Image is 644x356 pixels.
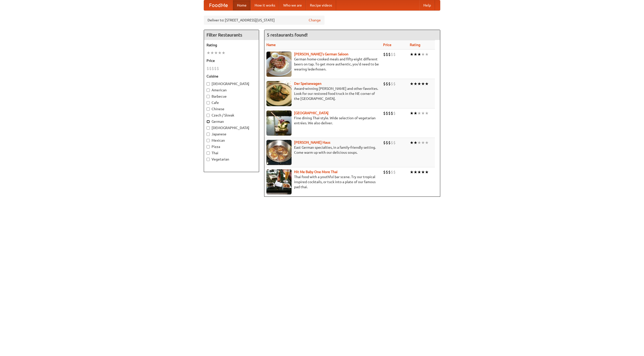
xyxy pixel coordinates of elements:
li: ★ [425,81,429,87]
a: [PERSON_NAME] Haus [294,140,330,144]
li: $ [393,140,396,145]
li: ★ [414,169,417,175]
li: ★ [421,52,425,57]
label: Barbecue [207,94,256,99]
li: $ [212,66,214,71]
li: $ [383,52,386,57]
p: Thai food with a youthful bar scene. Try our tropical inspired cocktails, or tuck into a plate of... [266,174,379,189]
li: ★ [421,110,425,116]
input: Barbecue [207,95,210,98]
a: Recipe videos [306,0,336,10]
input: [DEMOGRAPHIC_DATA] [207,82,210,86]
li: $ [383,140,386,145]
h5: Rating [207,43,256,48]
input: German [207,120,210,123]
input: Mexican [207,139,210,142]
label: Chinese [207,106,256,111]
a: How it works [251,0,279,10]
a: Rating [410,43,420,47]
li: ★ [417,52,421,57]
li: ★ [417,81,421,87]
li: ★ [421,140,425,145]
input: Vegetarian [207,158,210,161]
input: [DEMOGRAPHIC_DATA] [207,126,210,130]
li: ★ [222,50,225,56]
li: ★ [425,110,429,116]
li: $ [393,169,396,175]
a: FoodMe [204,0,233,10]
img: esthers.jpg [266,52,292,77]
img: babythai.jpg [266,169,292,194]
li: $ [393,81,396,87]
a: Home [233,0,251,10]
input: Cafe [207,101,210,104]
a: Hit Me Baby One More Thai [294,170,338,174]
li: $ [388,110,391,116]
ng-pluralize: 5 restaurants found! [267,32,308,37]
li: $ [383,110,386,116]
li: ★ [417,110,421,116]
input: American [207,89,210,92]
li: ★ [425,140,429,145]
li: ★ [410,81,414,87]
li: ★ [218,50,222,56]
li: $ [393,110,396,116]
label: Vegetarian [207,157,256,162]
li: ★ [410,110,414,116]
li: ★ [410,169,414,175]
a: Change [309,18,321,23]
img: speisewagen.jpg [266,81,292,106]
li: $ [383,81,386,87]
label: Pizza [207,144,256,149]
li: $ [383,169,386,175]
p: Fine dining Thai-style. Wide selection of vegetarian entrées. We also deliver. [266,115,379,126]
p: Award-winning [PERSON_NAME] and other favorites. Look for our restored food truck in the NE corne... [266,86,379,101]
li: ★ [410,140,414,145]
a: [PERSON_NAME]'s German Saloon [294,52,348,56]
li: ★ [425,52,429,57]
li: $ [388,52,391,57]
li: ★ [414,110,417,116]
li: ★ [421,81,425,87]
li: ★ [210,50,214,56]
label: Thai [207,150,256,155]
li: ★ [214,50,218,56]
label: Cafe [207,100,256,105]
li: $ [386,52,388,57]
input: Japanese [207,133,210,136]
label: American [207,88,256,93]
label: Japanese [207,132,256,137]
li: ★ [414,52,417,57]
li: ★ [414,140,417,145]
li: ★ [410,52,414,57]
img: satay.jpg [266,110,292,136]
h4: Filter Restaurants [204,30,259,40]
li: $ [209,66,212,71]
input: Thai [207,151,210,155]
li: $ [386,81,388,87]
li: $ [388,81,391,87]
li: $ [391,81,393,87]
p: German home-cooked meals and fifty-eight different beers on tap. To get more authentic, you'd nee... [266,57,379,72]
a: Der Speisewagen [294,82,321,86]
li: $ [391,169,393,175]
label: Czech / Slovak [207,113,256,118]
li: ★ [417,169,421,175]
a: Name [266,43,276,47]
a: [GEOGRAPHIC_DATA] [294,111,329,115]
input: Czech / Slovak [207,114,210,117]
a: Who we are [279,0,306,10]
li: $ [217,66,219,71]
li: $ [214,66,217,71]
li: ★ [207,50,210,56]
input: Chinese [207,107,210,111]
label: German [207,119,256,124]
a: Help [419,0,435,10]
li: $ [386,140,388,145]
li: $ [391,110,393,116]
li: $ [386,169,388,175]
